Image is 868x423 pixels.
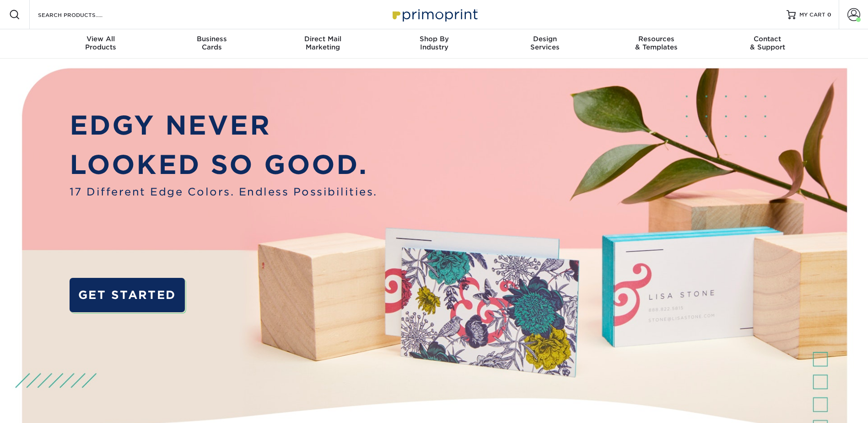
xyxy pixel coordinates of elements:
[712,29,823,59] a: Contact& Support
[37,9,126,20] input: SEARCH PRODUCTS.....
[601,35,712,43] span: Resources
[156,35,267,51] div: Cards
[156,35,267,43] span: Business
[45,35,156,43] span: View All
[490,35,601,43] span: Design
[601,35,712,51] div: & Templates
[70,106,377,145] p: EDGY NEVER
[45,29,156,59] a: View AllProducts
[799,11,825,19] span: MY CART
[267,35,378,43] span: Direct Mail
[712,35,823,43] span: Contact
[70,278,185,312] a: GET STARTED
[388,5,480,24] img: Primoprint
[70,184,377,200] span: 17 Different Edge Colors. Endless Possibilities.
[45,35,156,51] div: Products
[156,29,267,59] a: BusinessCards
[70,145,377,184] p: LOOKED SO GOOD.
[490,35,601,51] div: Services
[267,29,378,59] a: Direct MailMarketing
[601,29,712,59] a: Resources& Templates
[378,29,490,59] a: Shop ByIndustry
[827,11,831,18] span: 0
[267,35,378,51] div: Marketing
[378,35,490,51] div: Industry
[712,35,823,51] div: & Support
[378,35,490,43] span: Shop By
[490,29,601,59] a: DesignServices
